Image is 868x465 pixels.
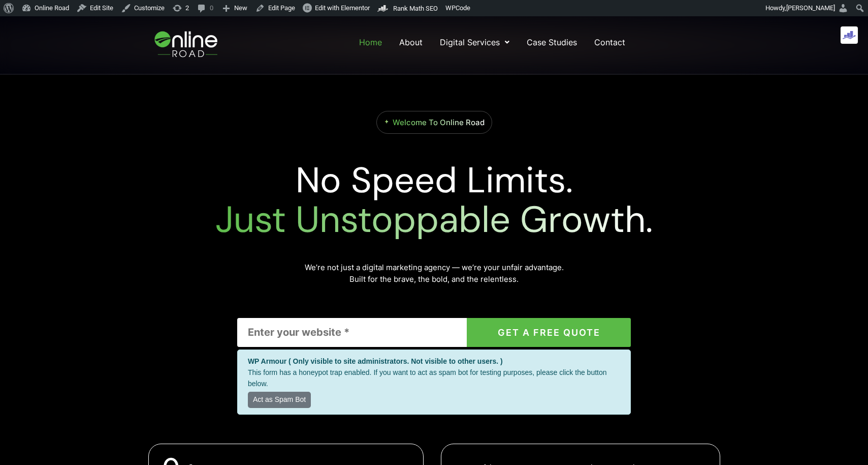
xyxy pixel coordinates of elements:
a: Digital Services [439,33,510,51]
button: GET A FREE QUOTE [467,318,631,347]
span: Act as Spam Bot [248,392,311,408]
a: Home [358,33,383,51]
p: We’re not just a digital marketing agency — we’re your unfair advantage. Built for the brave, the... [237,261,631,285]
span: Edit with Elementor [315,4,370,12]
a: About [398,33,424,51]
div: This form has a honeypot trap enabled. If you want to act as spam bot for testing purposes, pleas... [237,350,631,415]
span: Rank Math SEO [393,5,438,12]
h2: No Speed Limits. [145,161,724,240]
span: Welcome To Online Road [393,118,485,127]
a: Case Studies [526,33,578,51]
strong: WP Armour ( Only visible to site administrators. Not visible to other users. ) [248,357,503,365]
input: Enter your website * [237,318,467,347]
a: Contact [593,33,626,51]
span: [PERSON_NAME] [786,4,835,12]
span: Just Unstoppable Growth. [215,196,653,243]
form: Contact form [237,318,631,415]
